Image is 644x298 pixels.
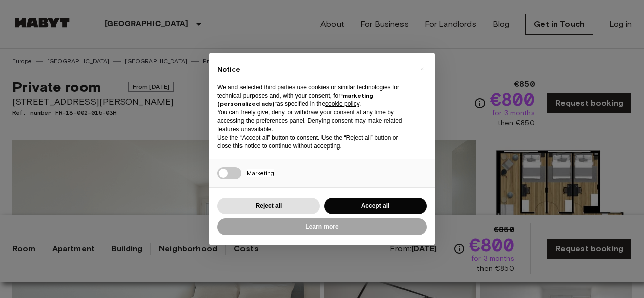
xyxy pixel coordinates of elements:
button: Learn more [217,218,427,235]
button: Accept all [324,198,427,214]
h2: Notice [217,65,411,75]
span: Marketing [247,169,274,177]
span: × [420,63,424,75]
p: You can freely give, deny, or withdraw your consent at any time by accessing the preferences pane... [217,108,411,133]
strong: “marketing (personalized ads)” [217,92,373,108]
a: cookie policy [325,100,359,107]
button: Reject all [217,198,320,214]
p: Use the “Accept all” button to consent. Use the “Reject all” button or close this notice to conti... [217,134,411,151]
button: Close this notice [414,61,430,77]
p: We and selected third parties use cookies or similar technologies for technical purposes and, wit... [217,83,411,108]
